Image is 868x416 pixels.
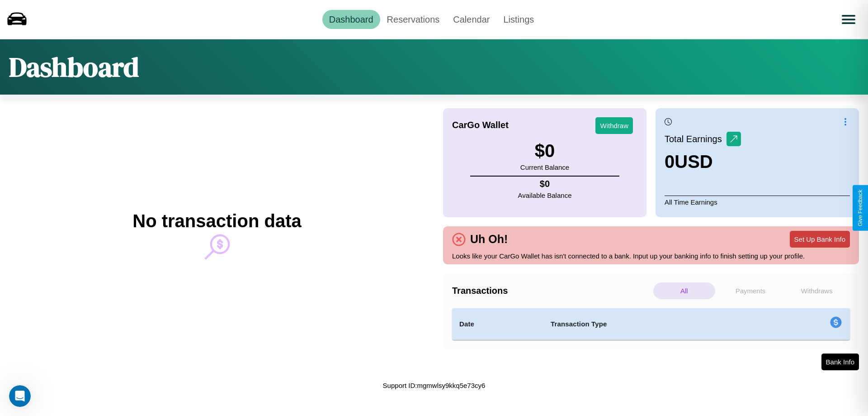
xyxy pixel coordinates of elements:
[452,250,850,262] p: Looks like your CarGo Wallet has isn't connected to a bank. Input up your banking info to finish ...
[496,10,541,29] a: Listings
[466,233,512,246] h4: Uh Oh!
[383,379,486,392] p: Support ID: mgmwlsy9kkq5e73cy6
[790,231,850,248] button: Set Up Bank Info
[520,141,569,161] h3: $ 0
[459,319,536,330] h4: Date
[322,10,380,29] a: Dashboard
[518,189,572,201] p: Available Balance
[518,179,572,189] h4: $ 0
[452,308,850,340] table: simple table
[836,7,861,32] button: Open menu
[452,286,651,296] h4: Transactions
[821,354,859,370] button: Bank Info
[720,282,782,299] p: Payments
[665,131,726,147] p: Total Earnings
[665,152,741,172] h3: 0 USD
[665,196,850,208] p: All Time Earnings
[551,319,756,330] h4: Transaction Type
[446,10,496,29] a: Calendar
[786,282,848,299] p: Withdraws
[857,190,863,226] div: Give Feedback
[653,282,715,299] p: All
[9,385,31,407] iframe: Intercom live chat
[520,161,569,173] p: Current Balance
[132,211,301,231] h2: No transaction data
[452,120,509,130] h4: CarGo Wallet
[9,48,139,86] h1: Dashboard
[380,10,447,29] a: Reservations
[595,117,633,134] button: Withdraw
